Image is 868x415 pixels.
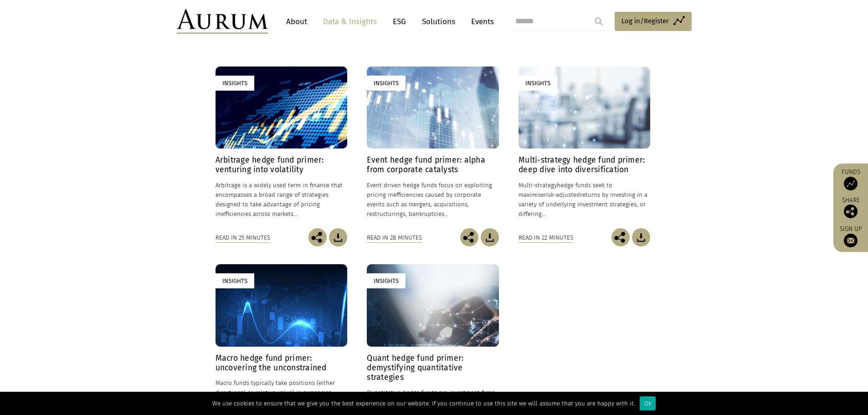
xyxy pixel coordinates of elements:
[519,180,650,219] p: hedge funds seek to maximise returns by investing in a variety of underlying investment strategie...
[308,228,327,246] img: Share this post
[519,233,573,243] div: Read in 22 minutes
[216,233,270,243] div: Read in 25 minutes
[367,67,498,229] a: Insights Event hedge fund primer: alpha from corporate catalysts Event driven hedge funds focus o...
[519,155,650,174] h4: Multi-strategy hedge fund primer: deep dive into diversification
[216,67,347,229] a: Insights Arbitrage hedge fund primer: venturing into volatility Arbitrage is a widely used term i...
[367,76,406,91] div: Insights
[838,197,863,218] div: Share
[844,205,858,218] img: Share this post
[838,225,863,247] a: Sign up
[844,177,858,190] img: Access Funds
[216,273,254,288] div: Insights
[216,76,254,91] div: Insights
[611,228,630,246] img: Share this post
[481,228,499,246] img: Download Article
[216,155,347,174] h4: Arbitrage hedge fund primer: venturing into volatility
[519,76,557,91] div: Insights
[367,155,498,174] h4: Event hedge fund primer: alpha from corporate catalysts
[640,396,656,410] div: Ok
[367,233,422,243] div: Read in 28 minutes
[388,13,411,30] a: ESG
[216,180,347,219] p: Arbitrage is a widely used term in finance that encompasses a broad range of strategies designed ...
[367,273,406,288] div: Insights
[282,13,312,30] a: About
[329,228,347,246] img: Download Article
[417,13,460,30] a: Solutions
[632,228,650,246] img: Download Article
[460,228,478,246] img: Share this post
[519,67,650,229] a: Insights Multi-strategy hedge fund primer: deep dive into diversification Multi-strategyhedge fun...
[621,15,669,26] span: Log in/Register
[838,168,863,190] a: Funds
[216,354,347,373] h4: Macro hedge fund primer: uncovering the unconstrained
[467,13,494,30] a: Events
[177,9,268,34] img: Aurum
[615,12,692,31] a: Log in/Register
[519,182,557,189] span: Multi-strategy
[318,13,381,30] a: Data & Insights
[844,234,858,247] img: Sign up to our newsletter
[367,180,498,219] p: Event driven hedge funds focus on exploiting pricing inefficiencies caused by corporate events su...
[590,12,608,31] input: Submit
[367,354,498,382] h4: Quant hedge fund primer: demystifying quantitative strategies
[544,191,580,198] span: risk-adjusted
